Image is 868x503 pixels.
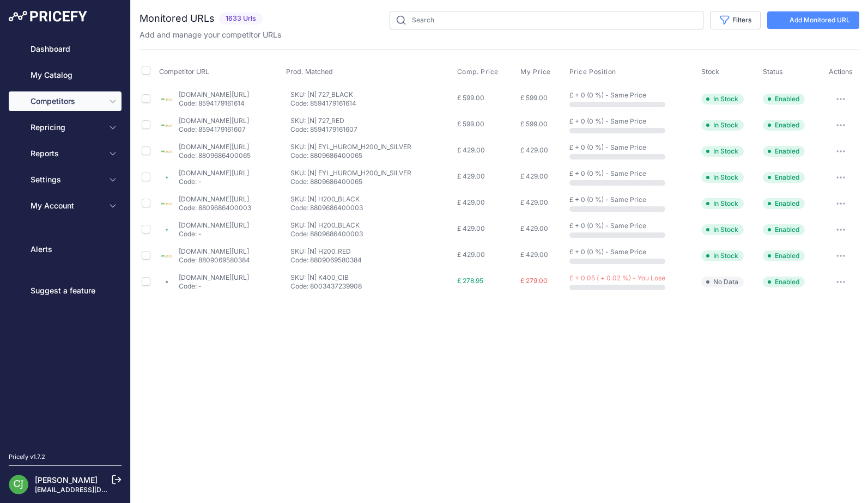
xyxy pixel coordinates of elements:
[9,39,122,59] a: Dashboard
[290,116,453,125] p: SKU: [N] 727_RED
[179,247,249,255] a: [DOMAIN_NAME][URL]
[701,172,744,183] span: In Stock
[9,39,122,439] nav: Sidebar
[569,248,646,256] span: £ + 0 (0 %) - Same Price
[569,117,646,125] span: £ + 0 (0 %) - Same Price
[290,256,453,265] p: Code: 8809069580384
[9,144,122,163] button: Reports
[829,68,853,76] span: Actions
[763,250,805,261] span: Enabled
[569,195,646,204] span: £ + 0 (0 %) - Same Price
[520,68,553,76] button: My Price
[179,195,249,203] a: [DOMAIN_NAME][URL]
[290,143,453,151] p: SKU: [N] EYL_HUROM_H200_IN_SILVER
[520,94,548,102] span: £ 599.00
[520,146,548,154] span: £ 429.00
[139,11,215,26] h2: Monitored URLs
[159,68,209,76] span: Competitor URL
[9,91,122,111] button: Competitors
[457,277,483,285] span: £ 278.95
[457,172,485,180] span: £ 429.00
[569,68,616,76] span: Price Position
[9,170,122,189] button: Settings
[290,221,453,230] p: SKU: [N] H200_BLACK
[290,247,453,256] p: SKU: [N] H200_RED
[290,204,453,212] p: Code: 8809686400003
[763,94,805,105] span: Enabled
[763,146,805,157] span: Enabled
[290,90,453,99] p: SKU: [N] 727_BLACK
[290,99,453,108] p: Code: 8594179161614
[520,224,548,232] span: £ 429.00
[290,169,453,177] p: SKU: [N] EYL_HUROM_H200_IN_SILVER
[290,282,453,291] p: Code: 8003437239908
[290,195,453,204] p: SKU: [N] H200_BLACK
[763,68,783,76] span: Status
[701,94,744,105] span: In Stock
[710,11,761,29] button: Filters
[9,240,122,259] a: Alerts
[457,224,485,232] span: £ 429.00
[9,452,45,462] div: Pricefy v1.7.2
[179,151,251,160] p: Code: 8809686400065
[701,224,744,235] span: In Stock
[179,282,249,291] p: Code: -
[9,281,122,300] a: Suggest a feature
[763,172,805,183] span: Enabled
[520,250,548,259] span: £ 429.00
[179,169,249,177] a: [DOMAIN_NAME][URL]
[9,11,87,22] img: Pricefy Logo
[457,94,484,102] span: £ 599.00
[179,273,249,281] a: [DOMAIN_NAME][URL]
[179,90,249,99] a: [DOMAIN_NAME][URL]
[763,224,805,235] span: Enabled
[179,99,249,108] p: Code: 8594179161614
[701,120,744,131] span: In Stock
[457,198,485,206] span: £ 429.00
[31,122,102,133] span: Repricing
[139,29,281,40] p: Add and manage your competitor URLs
[767,11,859,29] a: Add Monitored URL
[179,221,249,229] a: [DOMAIN_NAME][URL]
[701,146,744,157] span: In Stock
[179,230,249,238] p: Code: -
[290,230,453,238] p: Code: 8809686400003
[569,222,646,230] span: £ + 0 (0 %) - Same Price
[286,68,333,76] span: Prod. Matched
[290,273,453,282] p: SKU: [N] K400_CIB
[457,68,501,76] button: Comp. Price
[520,172,548,180] span: £ 429.00
[701,250,744,261] span: In Stock
[179,204,251,212] p: Code: 8809686400003
[179,143,249,151] a: [DOMAIN_NAME][URL]
[9,65,122,85] a: My Catalog
[457,68,499,76] span: Comp. Price
[31,200,102,211] span: My Account
[520,198,548,206] span: £ 429.00
[31,148,102,159] span: Reports
[763,120,805,131] span: Enabled
[763,198,805,209] span: Enabled
[457,146,485,154] span: £ 429.00
[390,11,703,29] input: Search
[290,125,453,134] p: Code: 8594179161607
[179,177,249,186] p: Code: -
[179,256,250,265] p: Code: 8809069580384
[520,277,548,285] span: £ 279.00
[701,277,744,287] span: No Data
[569,68,618,76] button: Price Position
[569,143,646,151] span: £ + 0 (0 %) - Same Price
[9,196,122,216] button: My Account
[701,68,719,76] span: Stock
[219,13,263,25] span: 1633 Urls
[35,486,149,494] a: [EMAIL_ADDRESS][DOMAIN_NAME]
[35,475,98,484] a: [PERSON_NAME]
[457,250,485,259] span: £ 429.00
[179,116,249,125] a: [DOMAIN_NAME][URL]
[520,120,548,128] span: £ 599.00
[569,169,646,177] span: £ + 0 (0 %) - Same Price
[569,274,665,282] span: £ + 0.05 ( + 0.02 %) - You Lose
[9,118,122,137] button: Repricing
[179,125,249,134] p: Code: 8594179161607
[520,68,551,76] span: My Price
